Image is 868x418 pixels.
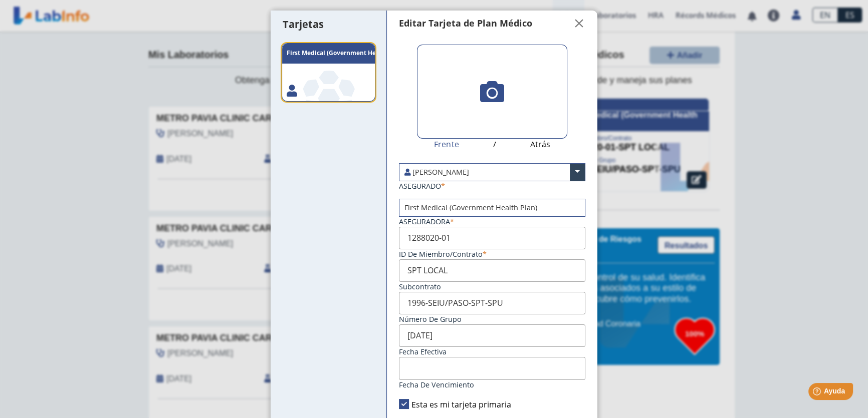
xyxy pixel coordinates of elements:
[399,17,532,30] h4: Editar Tarjeta de Plan Médico
[399,249,487,259] label: ID de Miembro/Contrato
[283,19,324,31] h4: Tarjetas
[399,399,511,410] label: Esta es mi tarjeta primaria
[399,347,447,356] label: Fecha efectiva
[530,139,550,151] span: Atrás
[399,217,454,226] label: Aseguradora
[567,18,591,30] button: Close
[493,139,496,151] span: /
[399,380,474,389] label: Fecha de vencimiento
[287,49,405,57] tspan: First Medical (Government Health Plan)
[399,282,441,291] label: Subcontrato
[434,139,459,151] span: Frente
[399,181,445,191] label: ASEGURADO
[399,314,462,324] label: Número de Grupo
[779,379,857,407] iframe: Help widget launcher
[573,18,585,30] span: 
